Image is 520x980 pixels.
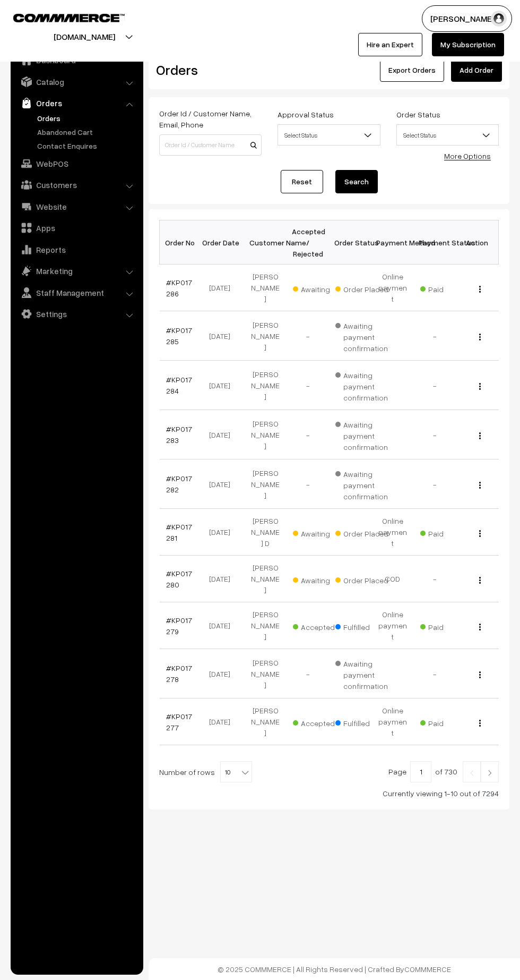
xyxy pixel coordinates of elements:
[479,334,481,340] img: Menu
[380,58,444,82] button: Export Orders
[13,14,125,22] img: COMMMERCE
[166,278,192,298] a: #KP017286
[287,311,329,361] td: -
[166,375,192,395] a: #KP017284
[414,220,456,265] th: Payment Status
[485,770,495,776] img: Right
[479,530,481,537] img: Menu
[371,556,414,602] td: COD
[335,416,388,453] span: Awaiting payment confirmation
[293,525,346,539] span: Awaiting
[479,671,481,678] img: Menu
[34,126,140,138] a: Abandoned Cart
[451,58,502,82] a: Add Order
[278,126,379,144] span: Select Status
[34,140,140,151] a: Contact Enquires
[244,649,287,698] td: [PERSON_NAME]
[149,958,520,980] footer: © 2025 COMMMERCE | All Rights Reserved | Crafted By
[335,715,388,729] span: Fulfilled
[202,220,244,265] th: Order Date
[397,126,498,144] span: Select Status
[202,311,244,361] td: [DATE]
[202,361,244,410] td: [DATE]
[13,11,106,23] a: COMMMERCE
[335,170,378,193] button: Search
[244,509,287,556] td: [PERSON_NAME] D
[388,767,406,776] span: Page
[335,655,388,692] span: Awaiting payment confirmation
[13,240,140,259] a: Reports
[159,134,262,156] input: Order Id / Customer Name / Customer Email / Customer Phone
[479,720,481,727] img: Menu
[202,410,244,459] td: [DATE]
[220,761,252,782] span: 10
[335,281,388,295] span: Order Placed
[13,197,140,216] a: Website
[13,72,140,91] a: Catalog
[159,766,215,778] span: Number of rows
[435,767,457,776] span: of 730
[287,220,329,265] th: Accepted / Rejected
[278,124,380,146] span: Select Status
[13,154,140,173] a: WebPOS
[444,151,491,160] a: More Options
[221,762,252,783] span: 10
[159,788,499,799] div: Currently viewing 1-10 out of 7294
[202,698,244,745] td: [DATE]
[420,281,473,295] span: Paid
[293,572,346,586] span: Awaiting
[335,367,388,403] span: Awaiting payment confirmation
[287,459,329,509] td: -
[166,522,192,542] a: #KP017281
[166,569,192,589] a: #KP017280
[479,624,481,630] img: Menu
[335,572,388,586] span: Order Placed
[13,218,140,237] a: Apps
[335,466,388,502] span: Awaiting payment confirmation
[244,459,287,509] td: [PERSON_NAME]
[166,326,192,346] a: #KP017285
[422,5,512,32] button: [PERSON_NAME]
[160,220,202,265] th: Order No
[244,220,287,265] th: Customer Name
[166,712,192,732] a: #KP017277
[414,311,456,361] td: -
[202,509,244,556] td: [DATE]
[16,23,152,50] button: [DOMAIN_NAME]
[202,265,244,311] td: [DATE]
[414,556,456,602] td: -
[166,663,192,684] a: #KP017278
[491,11,507,27] img: user
[293,715,346,729] span: Accepted
[420,619,473,633] span: Paid
[396,124,499,146] span: Select Status
[278,109,334,120] label: Approval Status
[13,304,140,323] a: Settings
[329,220,371,265] th: Order Status
[202,649,244,698] td: [DATE]
[281,170,323,193] a: Reset
[202,602,244,649] td: [DATE]
[479,577,481,584] img: Menu
[293,281,346,295] span: Awaiting
[166,474,192,494] a: #KP017282
[202,459,244,509] td: [DATE]
[414,649,456,698] td: -
[166,616,192,636] a: #KP017279
[335,525,388,539] span: Order Placed
[156,62,261,78] h2: Orders
[371,265,414,311] td: Online payment
[467,770,476,776] img: Left
[244,556,287,602] td: [PERSON_NAME]
[244,410,287,459] td: [PERSON_NAME]
[166,424,192,445] a: #KP017283
[420,715,473,729] span: Paid
[414,410,456,459] td: -
[414,361,456,410] td: -
[13,93,140,113] a: Orders
[244,361,287,410] td: [PERSON_NAME]
[479,482,481,489] img: Menu
[358,33,422,56] a: Hire an Expert
[34,113,140,124] a: Orders
[396,109,440,120] label: Order Status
